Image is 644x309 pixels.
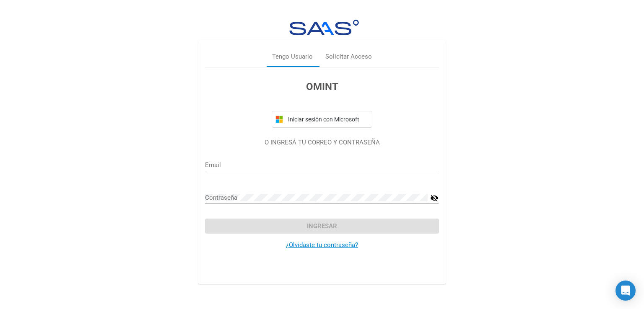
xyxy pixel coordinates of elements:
[307,222,337,230] span: Ingresar
[272,52,313,62] div: Tengo Usuario
[205,79,439,94] h3: OMINT
[430,193,439,203] mat-icon: visibility_off
[325,52,372,62] div: Solicitar Acceso
[272,111,372,128] button: Iniciar sesión con Microsoft
[286,241,358,249] a: ¿Olvidaste tu contraseña?
[286,116,369,123] span: Iniciar sesión con Microsoft
[205,219,439,234] button: Ingresar
[615,281,636,301] div: Open Intercom Messenger
[205,138,439,147] p: O INGRESÁ TU CORREO Y CONTRASEÑA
